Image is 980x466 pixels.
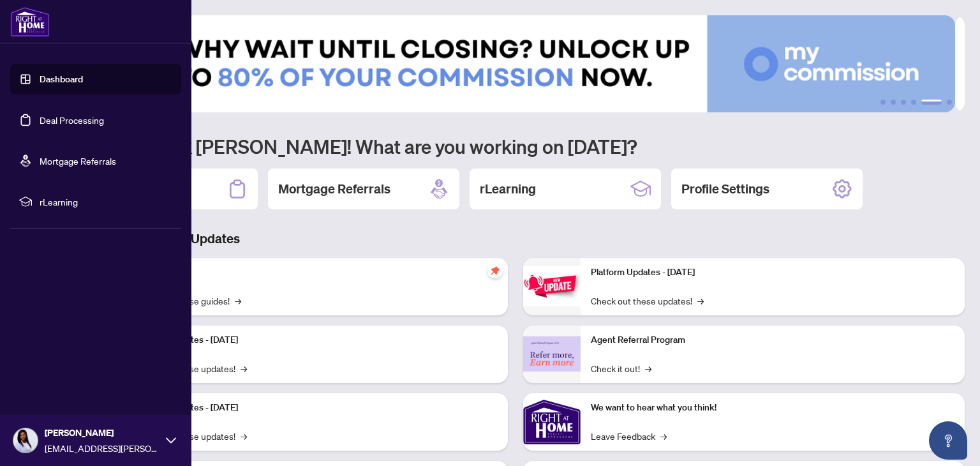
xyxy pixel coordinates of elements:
[134,401,498,415] p: Platform Updates - [DATE]
[45,426,160,440] span: [PERSON_NAME]
[480,180,536,198] h2: rLearning
[901,100,906,105] button: 3
[40,195,172,209] span: rLearning
[660,429,667,443] span: →
[241,361,247,375] span: →
[591,429,667,443] a: Leave Feedback→
[591,294,704,308] a: Check out these updates!→
[591,401,954,415] p: We want to hear what you think!
[13,428,38,453] img: Profile Icon
[278,180,390,198] h2: Mortgage Referrals
[911,100,916,105] button: 4
[241,429,247,443] span: →
[45,441,160,455] span: [EMAIL_ADDRESS][PERSON_NAME][DOMAIN_NAME]
[66,15,955,112] img: Slide 4
[523,266,581,306] img: Platform Updates - June 23, 2025
[10,6,50,37] img: logo
[134,266,498,280] p: Self-Help
[591,333,954,347] p: Agent Referral Program
[40,114,104,126] a: Deal Processing
[66,134,965,158] h1: Welcome back [PERSON_NAME]! What are you working on [DATE]?
[40,73,83,85] a: Dashboard
[681,180,769,198] h2: Profile Settings
[891,100,896,105] button: 2
[697,294,704,308] span: →
[40,155,116,167] a: Mortgage Referrals
[523,336,581,372] img: Agent Referral Program
[487,263,503,278] span: pushpin
[591,266,954,280] p: Platform Updates - [DATE]
[235,294,241,308] span: →
[880,100,886,105] button: 1
[947,100,952,105] button: 6
[66,230,965,248] h3: Brokerage & Industry Updates
[591,361,651,375] a: Check it out!→
[523,393,581,451] img: We want to hear what you think!
[929,421,967,460] button: Open asap
[921,100,942,105] button: 5
[645,361,651,375] span: →
[134,333,498,347] p: Platform Updates - [DATE]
